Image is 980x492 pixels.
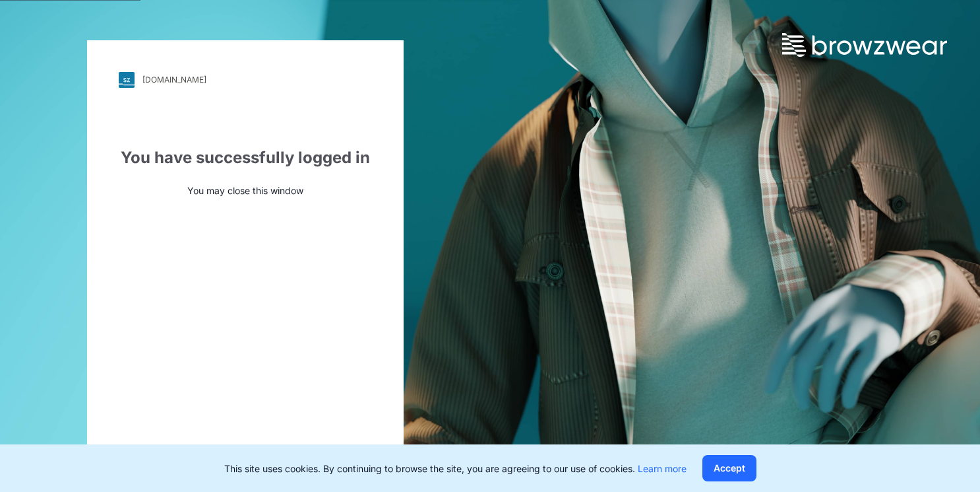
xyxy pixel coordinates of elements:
[702,455,756,481] button: Accept
[119,146,372,170] div: You have successfully logged in
[224,462,687,475] p: This site uses cookies. By continuing to browse the site, you are agreeing to our use of cookies.
[119,72,372,88] a: [DOMAIN_NAME]
[119,184,372,197] p: You may close this window
[142,75,206,85] div: [DOMAIN_NAME]
[638,463,687,474] a: Learn more
[782,33,947,57] img: browzwear-logo.73288ffb.svg
[119,72,135,88] img: svg+xml;base64,PHN2ZyB3aWR0aD0iMjgiIGhlaWdodD0iMjgiIHZpZXdCb3g9IjAgMCAyOCAyOCIgZmlsbD0ibm9uZSIgeG...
